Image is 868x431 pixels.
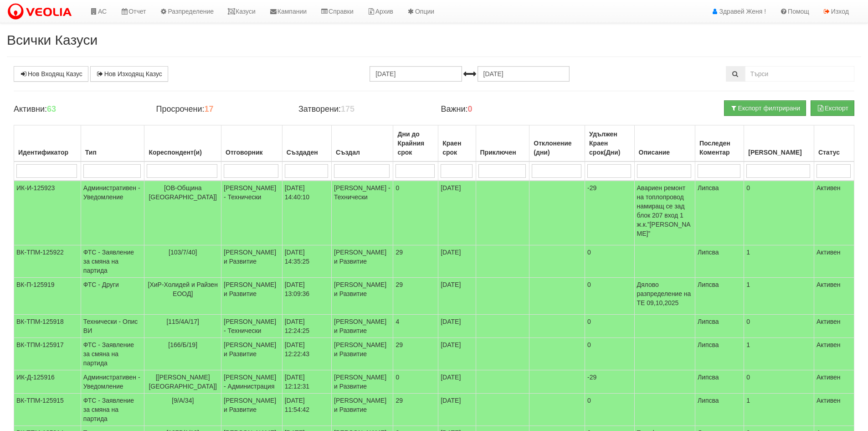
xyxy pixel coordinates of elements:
[438,394,476,426] td: [DATE]
[332,315,393,338] td: [PERSON_NAME] и Развитие
[637,183,693,238] p: Авариен ремонт на топлопровод намиращ се зад блок 207 вход 1 ж.к.”[PERSON_NAME]”
[746,146,812,159] div: [PERSON_NAME]
[81,370,144,394] td: Административен - Уведомление
[204,104,213,114] b: 17
[81,338,144,370] td: ФТС - Заявление за смяна на партида
[395,249,403,256] span: 29
[441,137,473,159] div: Краен срок
[47,104,56,114] b: 63
[14,370,81,394] td: ИК-Д-125916
[282,370,331,394] td: [DATE] 12:12:31
[585,181,634,245] td: -29
[14,394,81,426] td: ВК-ТПМ-125915
[332,338,393,370] td: [PERSON_NAME] и Развитие
[814,338,854,370] td: Активен
[282,125,331,162] th: Създаден: No sort applied, activate to apply an ascending sort
[698,374,719,381] span: Липсва
[438,125,476,162] th: Краен срок: No sort applied, activate to apply an ascending sort
[585,125,634,162] th: Удължен Краен срок(Дни): No sort applied, activate to apply an ascending sort
[395,128,436,159] div: Дни до Крайния срок
[395,318,399,325] span: 4
[468,104,473,114] b: 0
[529,125,585,162] th: Отклонение (дни): No sort applied, activate to apply an ascending sort
[395,184,399,192] span: 0
[14,125,81,162] th: Идентификатор: No sort applied, activate to apply an ascending sort
[814,315,854,338] td: Активен
[81,315,144,338] td: Технически - Опис ВИ
[585,370,634,394] td: -29
[585,278,634,315] td: 0
[166,318,199,325] span: [115/4А/17]
[147,146,219,159] div: Кореспондент(и)
[438,338,476,370] td: [DATE]
[395,281,403,288] span: 29
[334,146,390,159] div: Създал
[332,394,393,426] td: [PERSON_NAME] и Развитие
[282,245,331,278] td: [DATE] 14:35:25
[585,315,634,338] td: 0
[81,394,144,426] td: ФТС - Заявление за смяна на партида
[587,128,632,159] div: Удължен Краен срок(Дни)
[478,146,527,159] div: Приключен
[637,146,693,159] div: Описание
[438,245,476,278] td: [DATE]
[156,105,284,114] h4: Просрочени:
[744,394,814,426] td: 1
[90,66,168,82] a: Нов Изходящ Казус
[81,125,144,162] th: Тип: No sort applied, activate to apply an ascending sort
[282,338,331,370] td: [DATE] 12:22:43
[744,278,814,315] td: 1
[585,338,634,370] td: 0
[698,184,719,192] span: Липсва
[221,338,282,370] td: [PERSON_NAME] и Развитие
[814,181,854,245] td: Активен
[698,397,719,404] span: Липсва
[744,245,814,278] td: 1
[149,374,217,390] span: [[PERSON_NAME] [GEOGRAPHIC_DATA]]
[585,394,634,426] td: 0
[14,315,81,338] td: ВК-ТПМ-125918
[698,137,741,159] div: Последен Коментар
[298,105,427,114] h4: Затворени:
[14,245,81,278] td: ВК-ТПМ-125922
[695,125,744,162] th: Последен Коментар: No sort applied, activate to apply an ascending sort
[221,370,282,394] td: [PERSON_NAME] - Администрация
[441,105,569,114] h4: Важни:
[221,125,282,162] th: Отговорник: No sort applied, activate to apply an ascending sort
[814,245,854,278] td: Активен
[168,341,197,348] span: [166/Б/19]
[698,318,719,325] span: Липсва
[532,137,582,159] div: Отклонение (дни)
[83,146,142,159] div: Тип
[81,245,144,278] td: ФТС - Заявление за смяна на партида
[14,66,88,82] a: Нов Входящ Казус
[14,105,142,114] h4: Активни:
[221,315,282,338] td: [PERSON_NAME] - Технически
[811,100,854,116] button: Експорт
[81,181,144,245] td: Административен - Уведомление
[698,281,719,288] span: Липсва
[395,397,403,404] span: 29
[744,338,814,370] td: 1
[221,278,282,315] td: [PERSON_NAME] и Развитие
[221,245,282,278] td: [PERSON_NAME] и Развитие
[341,104,354,114] b: 175
[438,278,476,315] td: [DATE]
[814,125,854,162] th: Статус: No sort applied, activate to apply an ascending sort
[81,278,144,315] td: ФТС - Други
[149,184,217,201] span: [ОВ-Община [GEOGRAPHIC_DATA]]
[476,125,529,162] th: Приключен: No sort applied, activate to apply an ascending sort
[814,278,854,315] td: Активен
[282,181,331,245] td: [DATE] 14:40:10
[698,341,719,348] span: Липсва
[332,125,393,162] th: Създал: No sort applied, activate to apply an ascending sort
[14,181,81,245] td: ИК-И-125923
[285,146,329,159] div: Създаден
[282,315,331,338] td: [DATE] 12:24:25
[438,370,476,394] td: [DATE]
[169,249,197,256] span: [103/7/40]
[698,249,719,256] span: Липсва
[634,125,695,162] th: Описание: No sort applied, activate to apply an ascending sort
[744,181,814,245] td: 0
[332,278,393,315] td: [PERSON_NAME] и Развитие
